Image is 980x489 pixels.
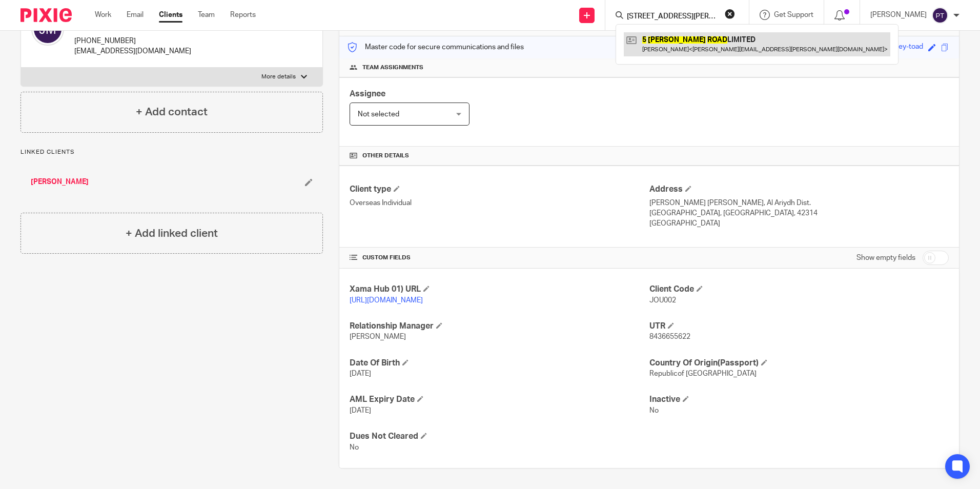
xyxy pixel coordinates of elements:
p: Overseas Individual [350,198,649,208]
p: Linked clients [21,148,323,156]
p: Master code for secure communications and files [347,42,524,52]
span: [DATE] [350,370,371,377]
h4: Country Of Origin(Passport) [649,358,949,369]
img: Pixie [21,8,72,22]
h4: CUSTOM FIELDS [350,254,649,262]
a: Email [127,10,144,20]
span: [PERSON_NAME] [350,333,406,340]
p: [PERSON_NAME] [870,10,927,20]
span: Assignee [350,90,385,98]
h4: + Add linked client [126,226,218,241]
input: Search [626,12,718,22]
p: More details [261,73,296,81]
a: Reports [230,10,256,20]
h4: + Add contact [136,104,208,120]
span: Team assignments [362,64,423,72]
span: Not selected [358,111,399,118]
h4: Relationship Manager [350,321,649,332]
a: [PERSON_NAME] [31,177,89,187]
h4: UTR [649,321,949,332]
button: Clear [725,9,735,19]
p: [GEOGRAPHIC_DATA], [GEOGRAPHIC_DATA], 42314 [649,208,949,218]
h4: AML Expiry Date [350,394,649,405]
span: JOU002 [649,297,676,304]
span: [DATE] [350,407,371,414]
h4: Address [649,184,949,195]
a: Work [95,10,111,20]
span: Other details [362,152,409,160]
span: No [350,444,359,451]
p: [GEOGRAPHIC_DATA] [649,218,949,229]
span: 8436655622 [649,333,690,340]
h4: Dues Not Cleared [350,431,649,442]
a: Team [198,10,215,20]
p: [EMAIL_ADDRESS][DOMAIN_NAME] [74,46,191,56]
span: Get Support [774,11,813,18]
span: No [649,407,659,414]
h4: Client Code [649,284,949,295]
h4: Date Of Birth [350,358,649,369]
a: [URL][DOMAIN_NAME] [350,297,423,304]
img: svg%3E [932,7,948,24]
p: [PHONE_NUMBER] [74,36,191,46]
h4: Inactive [649,394,949,405]
h4: Client type [350,184,649,195]
label: Show empty fields [856,253,915,263]
span: Republicof [GEOGRAPHIC_DATA] [649,370,757,377]
p: [PERSON_NAME] [PERSON_NAME], Al Ariydh Dist. [649,198,949,208]
a: Clients [159,10,182,20]
h4: Xama Hub 01) URL [350,284,649,295]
